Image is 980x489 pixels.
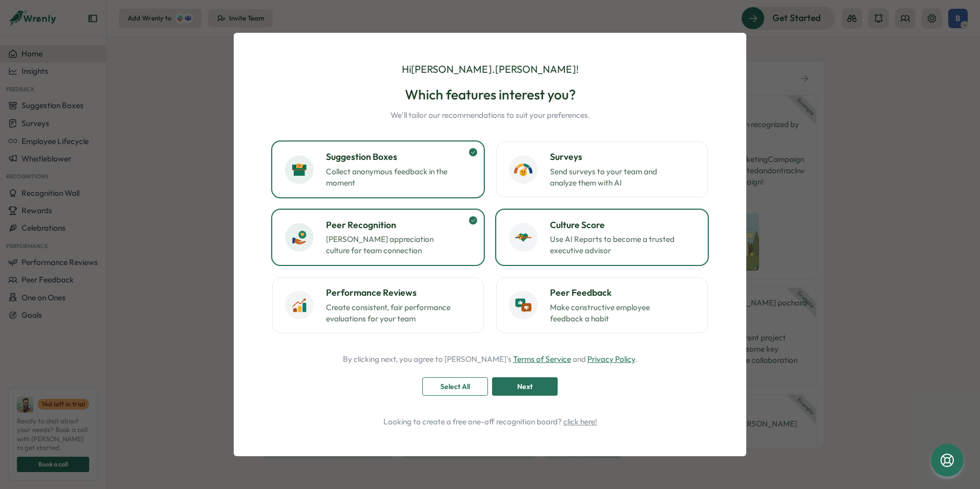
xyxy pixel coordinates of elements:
[272,141,484,197] button: Suggestion BoxesCollect anonymous feedback in the moment
[402,62,579,77] p: Hi [PERSON_NAME].[PERSON_NAME] !
[496,210,708,265] button: Culture ScoreUse AI Reports to become a trusted executive advisor
[326,150,471,164] h3: Suggestion Boxes
[262,416,718,427] p: Looking to create a free one-off recognition board?
[272,277,484,333] button: Performance ReviewsCreate consistent, fair performance evaluations for your team
[422,377,488,396] button: Select All
[550,166,678,189] p: Send surveys to your team and analyze them with AI
[550,286,695,299] h3: Peer Feedback
[496,141,708,197] button: SurveysSend surveys to your team and analyze them with AI
[496,277,708,333] button: Peer FeedbackMake constructive employee feedback a habit
[513,354,571,364] a: Terms of Service
[440,378,470,395] span: Select All
[550,302,678,324] p: Make constructive employee feedback a habit
[517,378,533,395] span: Next
[391,110,590,121] p: We'll tailor our recommendations to suit your preferences.
[492,377,558,396] button: Next
[587,354,635,364] a: Privacy Policy
[391,86,590,104] h2: Which features interest you?
[326,302,454,324] p: Create consistent, fair performance evaluations for your team
[563,417,597,426] a: click here!
[550,234,678,256] p: Use AI Reports to become a trusted executive advisor
[550,218,695,232] h3: Culture Score
[550,150,695,164] h3: Surveys
[326,166,454,189] p: Collect anonymous feedback in the moment
[326,234,454,256] p: [PERSON_NAME] appreciation culture for team connection
[343,354,637,365] p: By clicking next, you agree to [PERSON_NAME]'s and .
[326,218,471,232] h3: Peer Recognition
[326,286,471,299] h3: Performance Reviews
[272,210,484,265] button: Peer Recognition[PERSON_NAME] appreciation culture for team connection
